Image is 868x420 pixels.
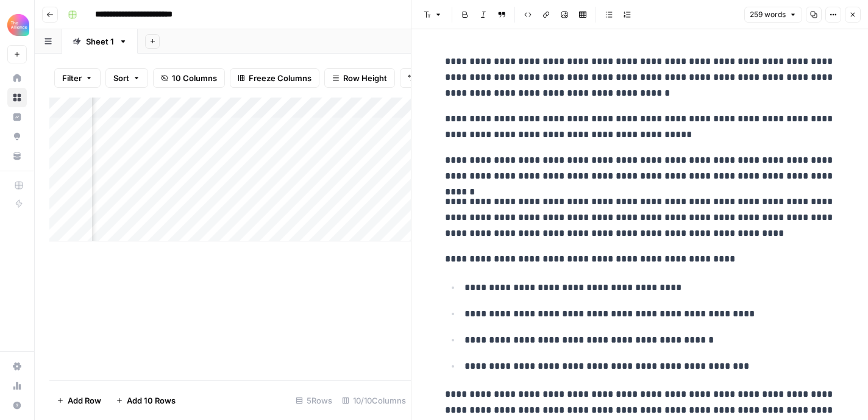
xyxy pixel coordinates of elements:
a: Insights [7,107,27,127]
a: Opportunities [7,127,27,146]
span: Add 10 Rows [127,394,176,407]
div: Sheet 1 [86,35,114,48]
div: 5 Rows [291,391,337,410]
span: Filter [62,72,82,84]
button: Row Height [324,68,395,88]
a: Sheet 1 [62,29,138,54]
span: Add Row [68,394,101,407]
button: Filter [54,68,101,88]
span: Freeze Columns [249,72,311,84]
span: Row Height [343,72,387,84]
span: Sort [113,72,129,84]
button: 10 Columns [153,68,225,88]
button: Help + Support [7,396,27,415]
a: Browse [7,88,27,107]
button: Sort [105,68,148,88]
img: Alliance Logo [7,14,29,36]
button: Add Row [49,391,108,410]
span: 259 words [750,9,786,20]
a: Home [7,68,27,88]
button: Freeze Columns [230,68,319,88]
span: 10 Columns [172,72,217,84]
a: Usage [7,376,27,396]
button: 259 words [744,7,802,23]
a: Settings [7,357,27,376]
button: Workspace: Alliance [7,10,27,40]
div: 10/10 Columns [337,391,411,410]
button: Add 10 Rows [108,391,183,410]
a: Your Data [7,146,27,166]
